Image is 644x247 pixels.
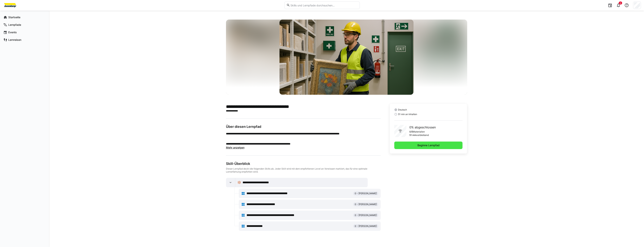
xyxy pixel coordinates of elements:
[355,214,377,217] span: 0 - [PERSON_NAME]
[409,134,416,137] p: 51 min
[620,2,621,4] span: 6
[226,162,381,166] div: Skill-Überblick
[355,203,377,206] span: 0 - [PERSON_NAME]
[394,142,463,149] button: Beginne Lernpfad
[398,113,417,116] span: 51 min an Inhalten
[355,225,377,228] span: 0 - [PERSON_NAME]
[226,125,381,129] h3: Über diesen Lernpfad
[409,125,436,130] p: 0% abgeschlossen
[290,4,358,7] input: Skills und Lernpfade durchsuchen…
[409,130,413,133] p: 0/5
[416,134,429,137] p: verbleibend
[417,143,440,147] span: Beginne Lernpfad
[226,146,244,149] span: Mehr anzeigen
[413,130,425,133] p: Materialien
[398,108,407,111] span: Deutsch
[226,167,381,173] div: Dieser Lernpfad deckt die folgenden Skills ab. Jeder Skill wird mit dem empfohlenen Level an Vorw...
[355,192,377,195] span: 0 - [PERSON_NAME]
